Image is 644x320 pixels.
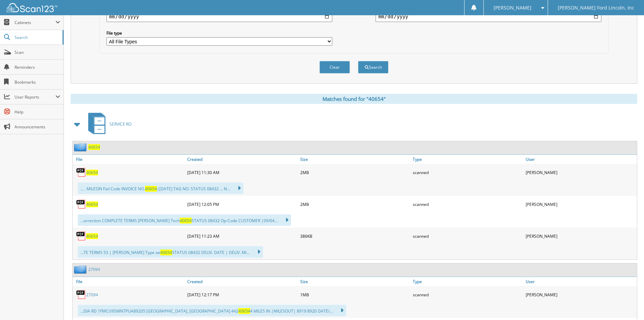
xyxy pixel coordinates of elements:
[319,61,350,73] button: Clear
[376,11,601,22] input: end
[110,121,132,127] span: SERVICE RO
[186,229,299,243] div: [DATE] 11:23 AM
[86,292,98,298] a: 27094
[358,61,388,73] button: Search
[15,35,59,40] span: Search
[74,143,88,151] img: folder2.png
[76,199,86,209] img: PDF.png
[186,155,299,164] a: Created
[186,166,299,179] div: [DATE] 11:30 AM
[238,308,250,314] span: 40654
[78,305,346,316] div: ...DIA RD 1FMCU9SMN7PUA89205 [GEOGRAPHIC_DATA], [GEOGRAPHIC_DATA] 442 4 MILES IN |MILESOUT| 8919 ...
[73,277,186,286] a: File
[15,94,55,100] span: User Reports
[299,288,411,301] div: 1MB
[411,197,524,211] div: scanned
[106,30,332,36] label: File type
[186,277,299,286] a: Created
[299,229,411,243] div: 386KB
[15,64,60,70] span: Reminders
[86,201,98,207] a: 40654
[74,265,88,274] img: folder2.png
[299,277,411,286] a: Size
[524,229,637,243] div: [PERSON_NAME]
[160,250,172,255] span: 40654
[524,155,637,164] a: User
[411,155,524,164] a: Type
[76,290,86,300] img: PDF.png
[84,111,132,137] a: SERVICE RO
[524,166,637,179] div: [PERSON_NAME]
[411,166,524,179] div: scanned
[15,109,60,115] span: Help
[186,197,299,211] div: [DATE] 12:05 PM
[76,231,86,241] img: PDF.png
[186,288,299,301] div: [DATE] 12:17 PM
[86,233,98,239] a: 40654
[106,11,332,22] input: start
[15,79,60,85] span: Bookmarks
[299,155,411,164] a: Size
[15,20,55,25] span: Cabinets
[494,6,531,10] span: [PERSON_NAME]
[76,167,86,177] img: PDF.png
[88,144,100,150] a: 40654
[78,214,291,226] div: ...orrection COMPLETE TERMS [PERSON_NAME] Tech STATUS 08432 Op-Code CUSTOMER |09/04...
[78,183,243,194] div: ... . MILESIN Fail Code INVOICE NO. |[DATE] TAG NO. STATUS 08432 ... N...
[524,288,637,301] div: [PERSON_NAME]
[610,287,644,320] iframe: Chat Widget
[411,277,524,286] a: Type
[180,218,192,223] span: 40654
[411,288,524,301] div: scanned
[524,277,637,286] a: User
[73,155,186,164] a: File
[299,197,411,211] div: 2MB
[411,229,524,243] div: scanned
[7,3,57,12] img: scan123-logo-white.svg
[145,186,157,192] span: 40654
[88,266,100,272] a: 27094
[524,197,637,211] div: [PERSON_NAME]
[15,124,60,130] span: Announcements
[86,170,98,175] a: 40654
[71,94,637,104] div: Matches found for "40654"
[78,246,263,258] div: ...TE TERMS 53 | [PERSON_NAME] Type ae STATUS 08432 DELIV. DATE | DELIV. MI...
[15,49,60,55] span: Scan
[558,6,634,10] span: [PERSON_NAME] Ford Lincoln, Inc
[299,166,411,179] div: 2MB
